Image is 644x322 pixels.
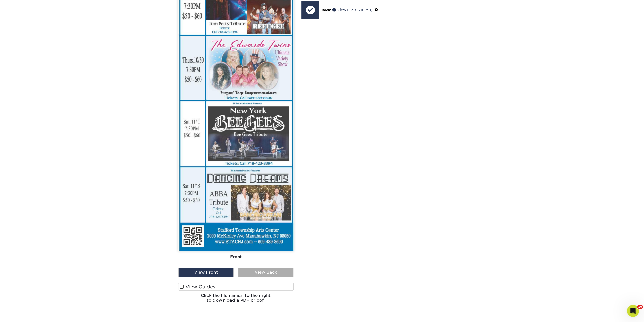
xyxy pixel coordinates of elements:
div: Front [178,251,294,262]
a: View File (15.16 MB) [332,8,372,12]
div: View Back [238,268,293,277]
h6: Click the file names to the right to download a PDF proof. [178,293,294,307]
label: View Guides [178,283,294,291]
span: Back: [322,8,331,12]
span: 10 [637,305,643,309]
iframe: Intercom live chat [627,305,639,317]
div: View Front [178,268,234,277]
